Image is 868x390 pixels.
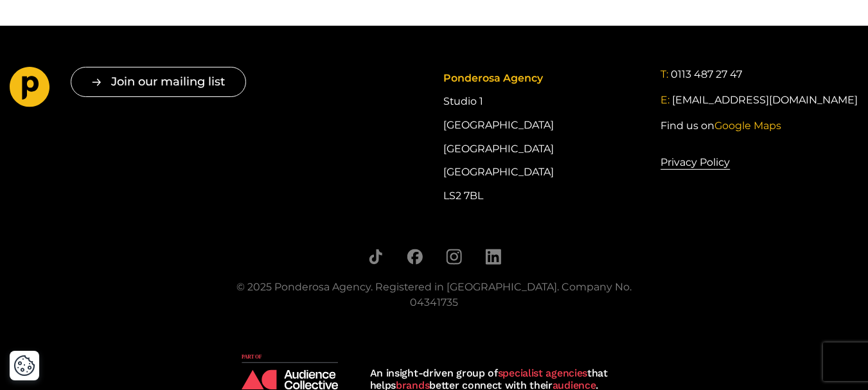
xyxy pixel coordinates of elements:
[242,354,338,389] img: Audience Collective logo
[368,249,384,265] a: Follow us on TikTok
[671,67,742,82] a: 0113 487 27 47
[407,249,423,265] a: Follow us on Facebook
[13,355,35,377] button: Cookie Settings
[660,154,730,171] a: Privacy Policy
[443,72,543,84] span: Ponderosa Agency
[660,118,781,134] a: Find us onGoogle Maps
[660,68,668,80] span: T:
[485,249,501,265] a: Follow us on LinkedIn
[660,94,669,106] span: E:
[227,279,642,310] div: © 2025 Ponderosa Agency. Registered in [GEOGRAPHIC_DATA]. Company No. 04341735
[498,367,587,379] strong: specialist agencies
[443,67,641,208] div: Studio 1 [GEOGRAPHIC_DATA] [GEOGRAPHIC_DATA] [GEOGRAPHIC_DATA] LS2 7BL
[10,67,50,112] a: Go to homepage
[446,249,462,265] a: Follow us on Instagram
[71,67,246,97] button: Join our mailing list
[672,93,858,108] a: [EMAIL_ADDRESS][DOMAIN_NAME]
[13,355,35,377] img: Revisit consent button
[714,120,781,132] span: Google Maps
